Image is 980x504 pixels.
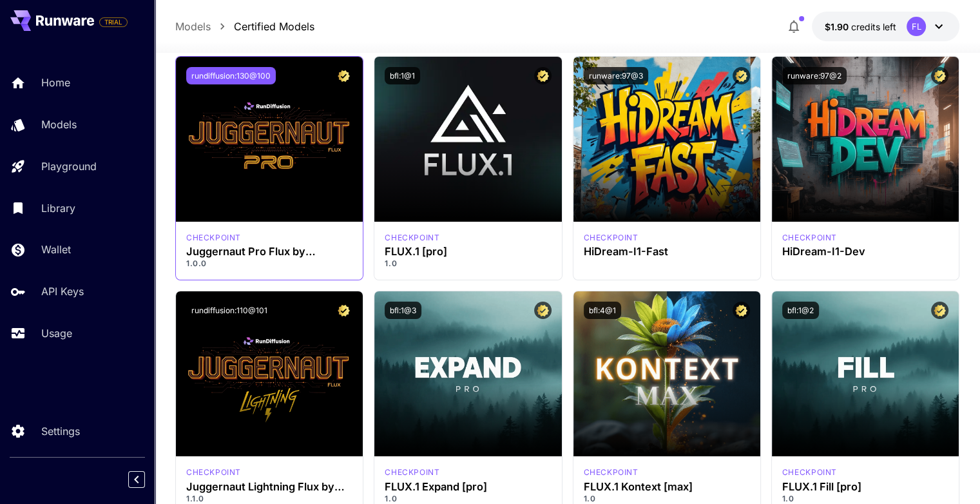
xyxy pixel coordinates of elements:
[99,14,128,30] span: Add your payment card to enable full platform functionality.
[825,21,851,32] span: $1.90
[175,19,314,34] nav: breadcrumb
[385,258,551,269] p: 1.0
[186,302,273,319] button: rundiffusion:110@101
[782,232,837,244] div: HiDream Dev
[41,117,77,132] p: Models
[812,12,959,41] button: $1.904FL
[584,467,639,478] div: FLUX.1 Kontext [max]
[186,246,352,258] h3: Juggernaut Pro Flux by RunDiffusion
[41,75,70,90] p: Home
[782,67,847,84] button: runware:97@2
[186,232,241,244] p: checkpoint
[931,67,948,84] button: Certified Model – Vetted for best performance and includes a commercial license.
[931,302,948,319] button: Certified Model – Vetted for best performance and includes a commercial license.
[782,246,948,258] h3: HiDream-I1-Dev
[41,325,72,341] p: Usage
[335,302,352,319] button: Certified Model – Vetted for best performance and includes a commercial license.
[175,19,211,34] a: Models
[234,19,314,34] a: Certified Models
[385,232,439,244] p: checkpoint
[584,232,639,244] div: HiDream Fast
[385,67,420,84] button: bfl:1@1
[41,242,71,257] p: Wallet
[782,467,837,478] p: checkpoint
[41,423,80,439] p: Settings
[534,302,552,319] button: Certified Model – Vetted for best performance and includes a commercial license.
[385,467,439,478] div: fluxpro
[385,467,439,478] p: checkpoint
[782,232,837,244] p: checkpoint
[584,481,750,493] h3: FLUX.1 Kontext [max]
[41,159,97,174] p: Playground
[385,481,551,493] h3: FLUX.1 Expand [pro]
[584,302,621,319] button: bfl:4@1
[138,468,155,491] div: Collapse sidebar
[186,467,241,478] p: checkpoint
[335,67,352,84] button: Certified Model – Vetted for best performance and includes a commercial license.
[186,258,352,269] p: 1.0.0
[41,200,75,216] p: Library
[907,17,926,36] div: FL
[782,467,837,478] div: fluxpro
[782,302,819,319] button: bfl:1@2
[584,246,750,258] h3: HiDream-I1-Fast
[385,232,439,244] div: fluxpro
[851,21,896,32] span: credits left
[782,481,948,493] h3: FLUX.1 Fill [pro]
[41,284,84,299] p: API Keys
[100,17,127,27] span: TRIAL
[584,232,639,244] p: checkpoint
[385,246,551,258] h3: FLUX.1 [pro]
[733,302,750,319] button: Certified Model – Vetted for best performance and includes a commercial license.
[584,467,639,478] p: checkpoint
[584,67,648,84] button: runware:97@3
[186,467,241,478] div: FLUX.1 D
[534,67,552,84] button: Certified Model – Vetted for best performance and includes a commercial license.
[186,67,276,84] button: rundiffusion:130@100
[186,481,352,493] h3: Juggernaut Lightning Flux by RunDiffusion
[385,302,421,319] button: bfl:1@3
[186,232,241,244] div: FLUX.1 D
[128,471,145,488] button: Collapse sidebar
[825,20,896,34] div: $1.904
[733,67,750,84] button: Certified Model – Vetted for best performance and includes a commercial license.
